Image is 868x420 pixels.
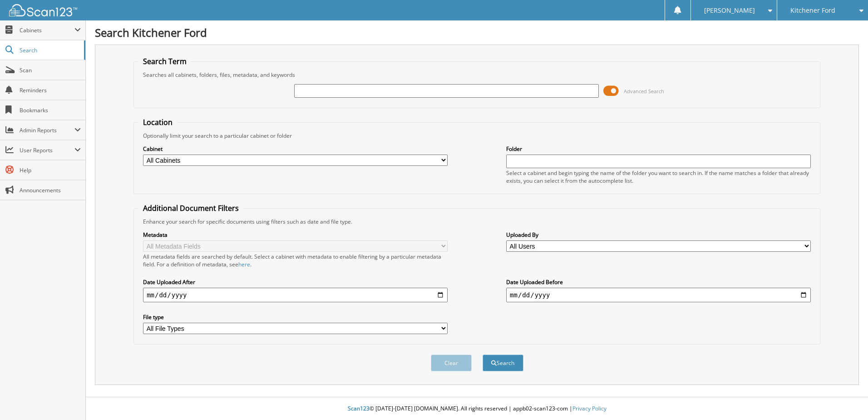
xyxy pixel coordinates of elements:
button: Search [483,355,523,371]
span: Search [20,46,79,54]
span: [PERSON_NAME] [704,8,755,13]
legend: Search Term [138,56,191,66]
span: Bookmarks [20,106,81,114]
a: here [238,260,250,268]
div: Select a cabinet and begin typing the name of the folder you want to search in. If the name match... [506,169,811,185]
span: Help [20,166,81,174]
button: Clear [431,355,472,371]
div: © [DATE]-[DATE] [DOMAIN_NAME]. All rights reserved | appb02-scan123-com | [86,398,868,420]
span: User Reports [20,146,74,154]
input: start [143,288,448,302]
legend: Location [138,117,177,127]
span: Admin Reports [20,126,74,134]
label: Cabinet [143,145,448,153]
label: Uploaded By [506,231,811,239]
label: Folder [506,145,811,153]
label: Metadata [143,231,448,239]
span: Cabinets [20,26,74,34]
label: Date Uploaded Before [506,278,811,286]
span: Scan123 [348,405,370,412]
div: Enhance your search for specific documents using filters such as date and file type. [138,218,815,225]
div: Optionally limit your search to a particular cabinet or folder [138,132,815,140]
div: Searches all cabinets, folders, files, metadata, and keywords [138,71,815,79]
span: Advanced Search [624,88,664,95]
span: Reminders [20,86,81,94]
img: scan123-logo-white.svg [9,4,77,16]
legend: Additional Document Filters [138,203,243,213]
span: Announcements [20,186,81,194]
a: Privacy Policy [572,405,607,412]
input: end [506,288,811,302]
h1: Search Kitchener Ford [95,25,859,40]
label: Date Uploaded After [143,278,448,286]
span: Scan [20,66,81,74]
span: Kitchener Ford [790,8,835,13]
div: All metadata fields are searched by default. Select a cabinet with metadata to enable filtering b... [143,253,448,268]
label: File type [143,313,448,321]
